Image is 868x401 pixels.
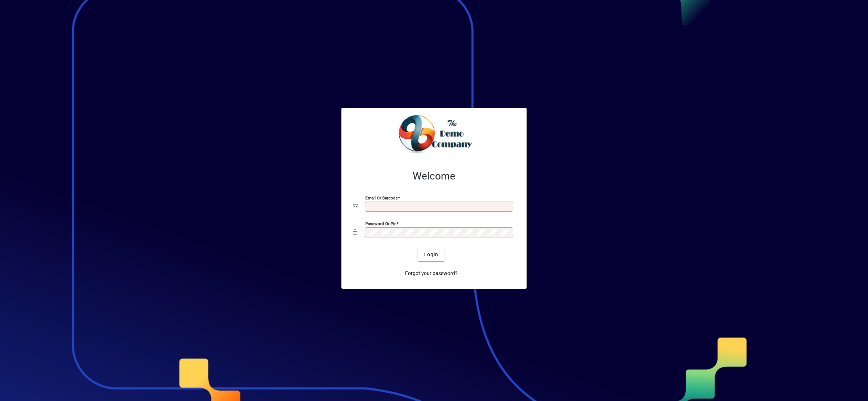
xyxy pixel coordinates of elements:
span: Forgot your password? [405,270,458,277]
span: Login [424,251,438,258]
a: Forgot your password? [402,267,460,280]
h2: Welcome [353,170,515,182]
mat-label: Email or Barcode [365,195,398,200]
button: Login [418,248,444,261]
mat-label: Password or Pin [365,221,396,226]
